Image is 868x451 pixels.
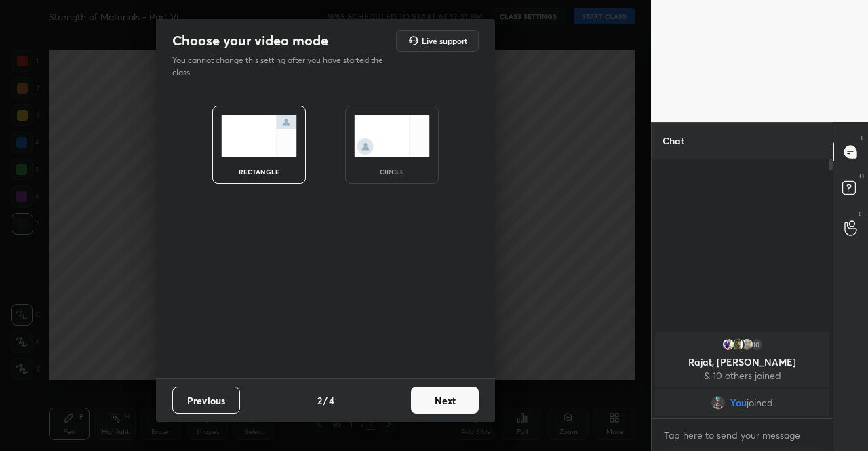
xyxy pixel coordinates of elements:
[722,338,735,351] img: 8e983de7851e41e8871728866f862678.jpg
[317,393,322,408] h4: 2
[860,133,864,143] p: T
[411,387,479,414] button: Next
[365,168,419,175] div: circle
[172,32,328,50] h2: Choose your video mode
[741,338,754,351] img: 73622d0ac6e94ea09e6c495edb0be371.jpg
[663,370,821,381] p: & 10 others joined
[172,387,240,414] button: Previous
[232,168,286,175] div: rectangle
[711,396,725,410] img: 9d3c740ecb1b4446abd3172a233dfc7b.png
[652,330,833,419] div: grid
[172,54,392,79] p: You cannot change this setting after you have started the class
[221,115,297,157] img: normalScreenIcon.ae25ed63.svg
[731,338,745,351] img: 3
[652,123,695,159] p: Chat
[730,397,747,408] span: You
[859,171,864,181] p: D
[354,115,430,157] img: circleScreenIcon.acc0effb.svg
[747,397,773,408] span: joined
[859,209,864,219] p: G
[750,338,764,351] div: 10
[422,37,467,45] h5: Live support
[329,393,334,408] h4: 4
[323,393,328,408] h4: /
[663,357,821,368] p: Rajat, [PERSON_NAME]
